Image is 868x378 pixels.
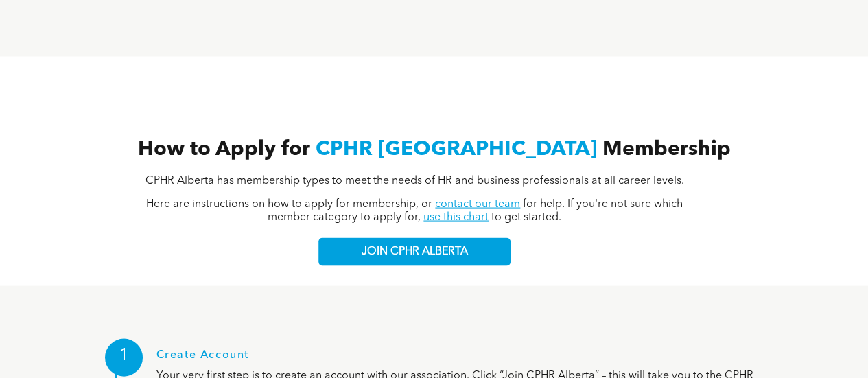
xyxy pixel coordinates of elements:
[105,338,143,376] div: 1
[491,211,561,222] span: to get started.
[435,198,520,209] a: contact our team
[145,175,684,186] span: CPHR Alberta has membership types to meet the needs of HR and business professionals at all caree...
[318,237,511,265] a: JOIN CPHR ALBERTA
[146,198,432,209] span: Here are instructions on how to apply for membership, or
[138,139,310,159] span: How to Apply for
[362,245,468,258] span: JOIN CPHR ALBERTA
[602,139,731,159] span: Membership
[423,211,489,222] a: use this chart
[156,349,777,367] h1: Create Account
[316,139,597,159] span: CPHR [GEOGRAPHIC_DATA]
